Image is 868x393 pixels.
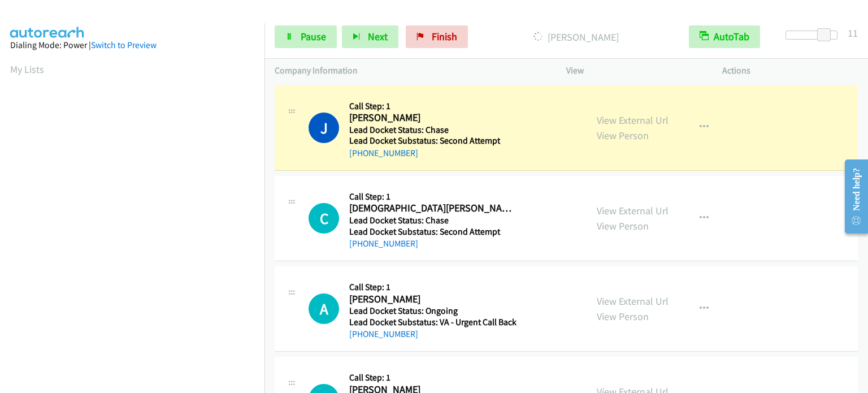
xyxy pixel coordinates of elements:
[349,191,514,202] h5: Call Step: 1
[406,25,468,48] a: Finish
[349,293,514,306] h2: [PERSON_NAME]
[432,30,457,43] span: Finish
[597,295,669,308] a: View External Url
[349,202,514,215] h2: [DEMOGRAPHIC_DATA][PERSON_NAME]
[275,25,337,48] a: Pause
[309,113,339,143] h1: J
[349,111,514,124] h2: [PERSON_NAME]
[597,310,649,323] a: View Person
[349,282,517,293] h5: Call Step: 1
[349,148,418,158] a: [PHONE_NUMBER]
[342,25,398,48] button: Next
[349,305,517,317] h5: Lead Docket Status: Ongoing
[483,29,669,45] p: [PERSON_NAME]
[349,215,514,226] h5: Lead Docket Status: Chase
[10,63,44,76] a: My Lists
[301,30,326,43] span: Pause
[689,25,760,48] button: AutoTab
[597,129,649,142] a: View Person
[349,226,514,237] h5: Lead Docket Substatus: Second Attempt
[597,204,669,217] a: View External Url
[309,203,339,234] h1: C
[848,25,858,41] div: 11
[349,329,418,339] a: [PHONE_NUMBER]
[349,124,514,136] h5: Lead Docket Status: Chase
[836,152,868,241] iframe: Resource Center
[566,64,702,77] p: View
[91,40,157,50] a: Switch to Preview
[597,114,669,127] a: View External Url
[722,64,858,77] p: Actions
[597,219,649,232] a: View Person
[368,30,388,43] span: Next
[349,135,514,146] h5: Lead Docket Substatus: Second Attempt
[10,38,254,52] div: Dialing Mode: Power |
[349,372,517,383] h5: Call Step: 1
[309,203,339,234] div: The call is yet to be attempted
[309,293,339,324] h1: A
[309,293,339,324] div: The call is yet to be attempted
[275,64,546,77] p: Company Information
[349,101,514,112] h5: Call Step: 1
[349,317,517,328] h5: Lead Docket Substatus: VA - Urgent Call Back
[349,238,418,249] a: [PHONE_NUMBER]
